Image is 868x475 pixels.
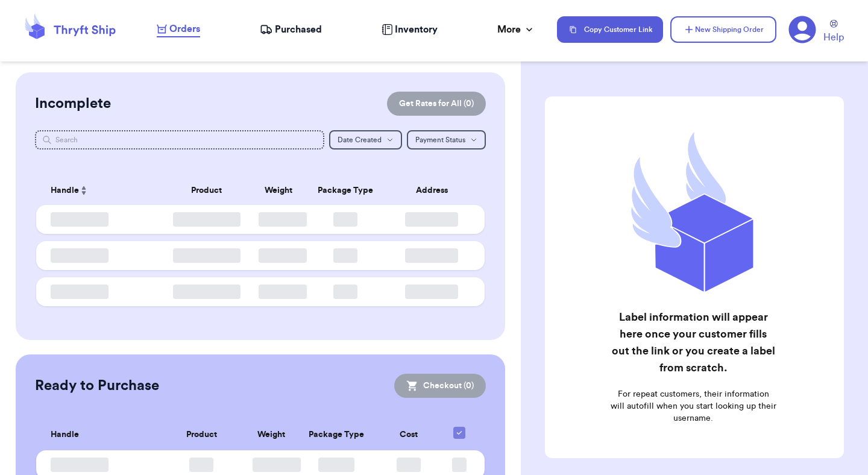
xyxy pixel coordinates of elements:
th: Package Type [297,420,376,450]
input: Search [35,130,324,149]
button: Get Rates for All (0) [387,92,486,116]
th: Product [162,176,251,205]
a: Orders [157,22,200,37]
button: Sort ascending [79,183,89,198]
h2: Label information will appear here once your customer fills out the link or you create a label fr... [610,309,776,376]
th: Product [158,420,245,450]
a: Purchased [260,22,322,37]
span: Handle [51,429,79,441]
button: New Shipping Order [670,16,776,43]
span: Orders [169,22,200,36]
th: Cost [376,420,441,450]
th: Weight [245,420,298,450]
button: Date Created [329,130,402,149]
a: Help [823,20,844,45]
span: Purchased [275,22,322,37]
span: Payment Status [415,136,465,143]
p: For repeat customers, their information will autofill when you start looking up their username. [610,388,776,424]
div: More [497,22,535,37]
button: Checkout (0) [394,374,486,398]
th: Weight [251,176,305,205]
h2: Ready to Purchase [35,376,159,395]
span: Date Created [338,136,382,143]
button: Copy Customer Link [557,16,663,43]
span: Inventory [395,22,438,37]
h2: Incomplete [35,94,111,113]
a: Inventory [382,22,438,37]
button: Payment Status [407,130,486,149]
span: Handle [51,184,79,197]
th: Package Type [305,176,386,205]
span: Help [823,30,844,45]
th: Address [386,176,485,205]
